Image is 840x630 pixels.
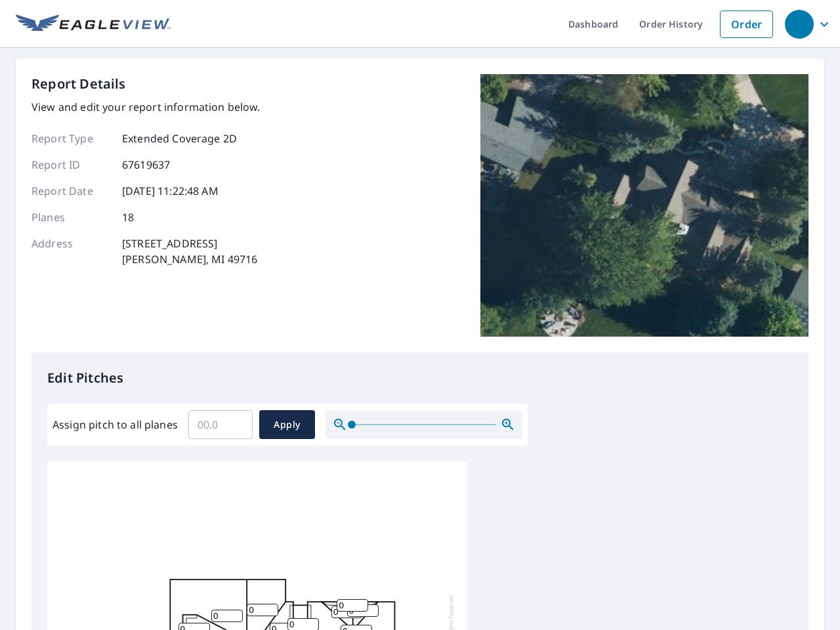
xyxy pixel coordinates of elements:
[31,183,110,199] p: Report Date
[52,417,178,432] label: Assign pitch to all planes
[122,157,170,173] p: 67619637
[122,131,237,146] p: Extended Coverage 2D
[31,236,110,267] p: Address
[31,209,110,225] p: Planes
[259,410,315,439] button: Apply
[31,157,110,173] p: Report ID
[47,368,793,388] p: Edit Pitches
[270,417,304,433] span: Apply
[31,131,110,146] p: Report Type
[122,183,219,199] p: [DATE] 11:22:48 AM
[31,99,261,115] p: View and edit your report information below.
[31,74,126,94] p: Report Details
[480,74,808,337] img: Top image
[188,406,253,443] input: 00.0
[122,209,134,225] p: 18
[16,14,171,34] img: EV Logo
[122,236,257,267] p: [STREET_ADDRESS] [PERSON_NAME], MI 49716
[720,10,773,38] a: Order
